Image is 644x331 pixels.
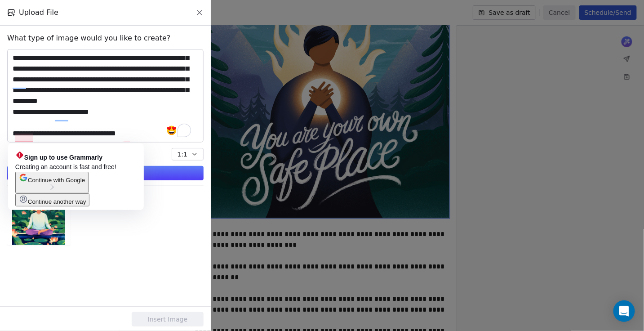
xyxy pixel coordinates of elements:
[177,150,187,159] span: 1:1
[8,49,203,142] textarea: To enrich screen reader interactions, please activate Accessibility in Grammarly extension settings
[613,300,635,322] div: Open Intercom Messenger
[7,166,204,180] button: Regenerate Image
[7,33,171,44] span: What type of image would you like to create?
[19,7,58,18] span: Upload File
[132,312,204,327] button: Insert Image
